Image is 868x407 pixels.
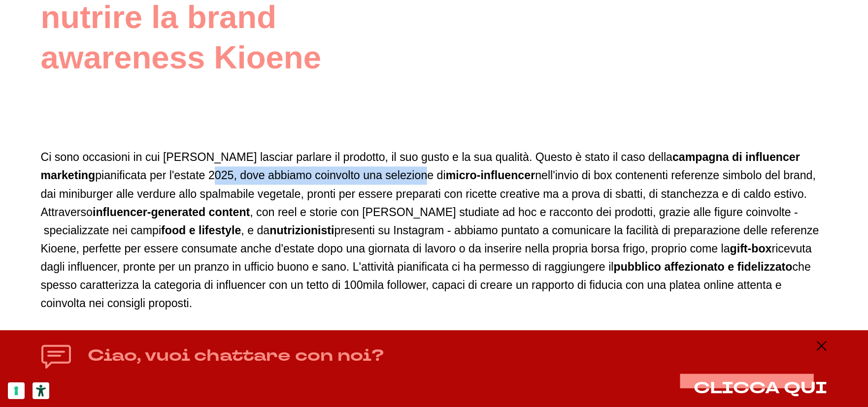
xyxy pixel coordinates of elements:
[40,148,827,313] p: Ci sono occasioni in cui [PERSON_NAME] lasciar parlare il prodotto, il suo gusto e la sua qualità...
[446,169,535,182] strong: micro-influencer
[694,377,828,399] span: CLICCA QUI
[694,379,828,397] button: CLICCA QUI
[93,206,205,219] strong: influencer-generated
[161,224,241,237] strong: food e lifestyle
[88,344,384,367] h4: Ciao, vuoi chattare con noi?
[269,224,334,237] strong: nutrizionisti
[33,382,49,399] button: Strumenti di accessibilità
[730,242,772,255] strong: gift-box
[8,382,25,399] button: Le tue preferenze relative al consenso per le tecnologie di tracciamento
[209,206,250,219] strong: content
[614,260,793,273] strong: pubblico affezionato e fidelizzato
